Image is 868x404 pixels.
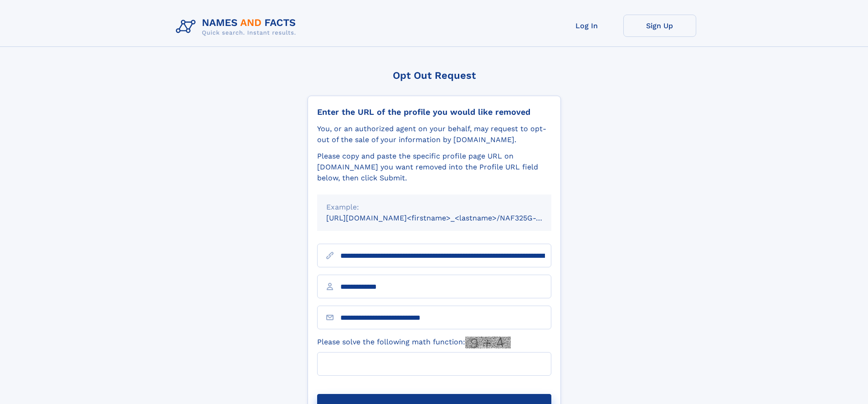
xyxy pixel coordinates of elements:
[317,337,511,348] label: Please solve the following math function:
[317,151,551,184] div: Please copy and paste the specific profile page URL on [DOMAIN_NAME] you want removed into the Pr...
[550,15,623,37] a: Log In
[308,70,561,81] div: Opt Out Request
[326,202,542,213] div: Example:
[172,15,303,39] img: Logo Names and Facts
[317,123,551,145] div: You, or an authorized agent on your behalf, may request to opt-out of the sale of your informatio...
[317,107,551,117] div: Enter the URL of the profile you would like removed
[623,15,696,37] a: Sign Up
[326,214,569,222] small: [URL][DOMAIN_NAME]<firstname>_<lastname>/NAF325G-xxxxxxxx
